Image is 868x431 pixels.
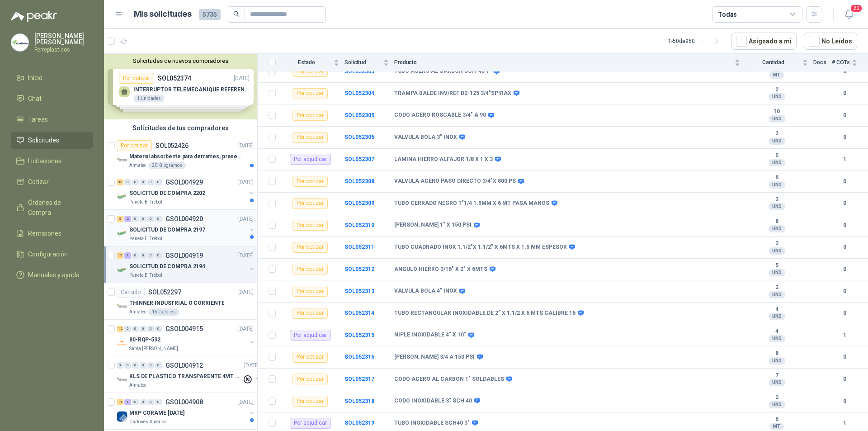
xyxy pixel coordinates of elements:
[117,323,255,352] a: 12 0 0 0 0 0 GSOL004915[DATE] Company Logo80-RQP-532Santa [PERSON_NAME]
[832,419,857,427] b: 1
[117,362,123,369] div: 0
[344,398,374,404] a: SOL052318
[140,179,146,185] div: 0
[344,310,374,316] a: SOL052314
[344,68,374,75] a: SOL052303
[233,11,240,17] span: search
[292,198,328,209] div: Por cotizar
[129,235,162,242] p: Panela El Trébol
[11,246,93,263] a: Configuración
[134,8,192,21] h1: Mis solicitudes
[124,179,131,185] div: 0
[344,112,374,118] b: SOL052305
[117,250,255,279] a: 15 7 0 0 0 0 GSOL004919[DATE] Company LogoSOLICITUD DE COMPRA 2194Panela El Trébol
[117,191,127,202] img: Company Logo
[290,418,331,429] div: Por adjudicar
[281,54,344,71] th: Estado
[28,94,42,104] span: Chat
[34,47,93,52] p: Ferreplasticos
[832,221,857,230] b: 0
[745,54,813,71] th: Cantidad
[769,423,784,430] div: MT
[132,179,139,185] div: 0
[117,179,123,185] div: 33
[281,59,332,66] span: Estado
[129,418,167,426] p: Cartones America
[117,326,123,332] div: 12
[117,228,127,239] img: Company Logo
[124,252,131,259] div: 7
[129,382,146,389] p: Almatec
[769,203,785,210] div: UND
[769,335,785,342] div: UND
[292,264,328,275] div: Por cotizar
[199,9,221,20] span: 5735
[394,54,745,71] th: Producto
[832,287,857,296] b: 0
[394,310,576,317] b: TUBO RECTANGULAR INOXIDABLE DE 2” X 1.1/2 X 6 MTS CALIBRE 16
[769,357,785,365] div: UND
[28,135,59,145] span: Solicitudes
[117,140,152,151] div: Por cotizar
[165,399,203,405] p: GSOL004908
[117,399,123,405] div: 11
[344,266,374,272] a: SOL052312
[745,350,808,357] b: 8
[804,33,857,50] button: No Leídos
[117,216,123,222] div: 8
[344,288,374,294] a: SOL052313
[292,308,328,319] div: Por cotizar
[731,33,797,50] button: Asignado a mi
[129,409,184,417] p: MRP CORAME [DATE]
[148,308,179,316] div: 15 Galones
[129,272,162,279] p: Panela El Trébol
[147,326,154,332] div: 0
[832,133,857,142] b: 0
[292,352,328,363] div: Por cotizar
[165,179,203,185] p: GSOL004929
[147,362,154,369] div: 0
[129,199,162,206] p: Panela El Trébol
[129,345,178,352] p: Santa [PERSON_NAME]
[292,66,328,77] div: Por cotizar
[104,119,257,137] div: Solicitudes de tus compradores
[129,152,242,161] p: Material absorbente para derrames, presentación de 20 kg (1 bulto)
[745,372,808,379] b: 7
[344,354,374,360] b: SOL052316
[28,198,85,218] span: Órdenes de Compra
[165,362,203,369] p: GSOL004912
[394,200,549,207] b: TUBO CERRADO NEGRO 1"1/4 1.5MM X 6 MT PASA MANOS
[769,159,785,166] div: UND
[745,218,808,225] b: 8
[394,134,457,141] b: VALVULA BOLA 3" INOX
[132,252,139,259] div: 0
[147,252,154,259] div: 0
[344,244,374,250] a: SOL052311
[132,326,139,332] div: 0
[292,132,328,143] div: Por cotizar
[394,398,472,405] b: CODO INOXIDABLE 3" SCH 40
[117,155,127,166] img: Company Logo
[344,134,374,140] a: SOL052306
[117,177,255,206] a: 33 0 0 0 0 0 GSOL004929[DATE] Company LogoSOLICITUD DE COMPRA 2202Panela El Trébol
[156,142,189,149] p: SOL052426
[832,397,857,406] b: 0
[344,178,374,185] a: SOL052308
[155,326,162,332] div: 0
[745,174,808,181] b: 6
[344,376,374,382] a: SOL052317
[832,177,857,186] b: 0
[165,252,203,259] p: GSOL004919
[832,54,868,71] th: # COTs
[11,111,93,128] a: Tareas
[668,34,724,48] div: 1 - 50 de 960
[832,89,857,98] b: 0
[745,306,808,313] b: 4
[344,222,374,228] a: SOL052310
[132,216,139,222] div: 0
